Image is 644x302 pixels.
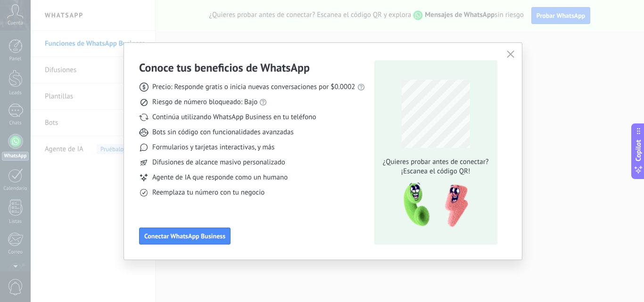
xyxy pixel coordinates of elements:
img: qr-pic-1x.png [396,180,470,230]
span: ¿Quieres probar antes de conectar? [380,157,491,167]
span: ¡Escanea el código QR! [380,167,491,176]
span: Reemplaza tu número con tu negocio [152,188,264,197]
span: Difusiones de alcance masivo personalizado [152,158,285,167]
span: Continúa utilizando WhatsApp Business en tu teléfono [152,113,316,122]
button: Conectar WhatsApp Business [139,228,231,245]
span: Formularios y tarjetas interactivas, y más [152,143,274,152]
span: Agente de IA que responde como un humano [152,173,288,182]
span: Copilot [634,139,643,161]
span: Precio: Responde gratis o inicia nuevas conversaciones por $0.0002 [152,82,355,92]
h3: Conoce tus beneficios de WhatsApp [139,60,310,75]
span: Conectar WhatsApp Business [144,233,225,239]
span: Riesgo de número bloqueado: Bajo [152,98,257,107]
span: Bots sin código con funcionalidades avanzadas [152,128,294,137]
